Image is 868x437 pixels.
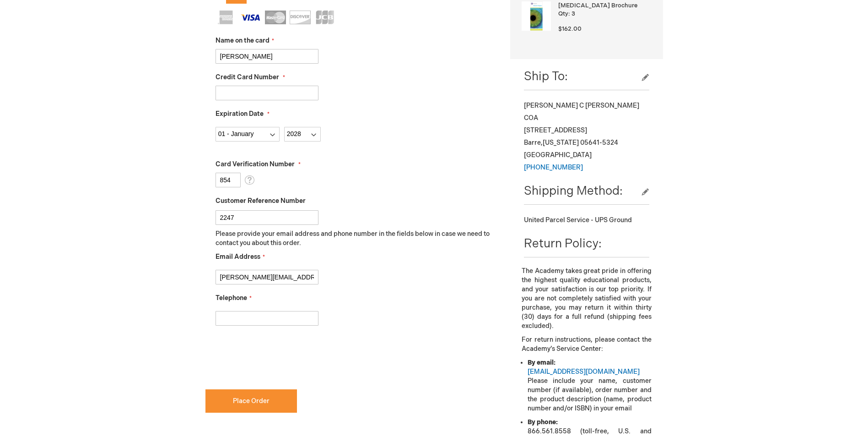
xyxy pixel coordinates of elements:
[216,11,237,24] img: American Express
[528,418,558,426] strong: By phone:
[524,216,632,224] span: United Parcel Service - UPS Ground
[558,10,568,17] span: Qty
[528,368,640,376] a: [EMAIL_ADDRESS][DOMAIN_NAME]
[216,229,497,248] p: Please provide your email address and phone number in the fields below in case we need to contact...
[216,197,306,205] span: Customer Reference Number
[216,110,264,118] span: Expiration Date
[216,173,241,187] input: Card Verification Number
[543,139,579,147] span: [US_STATE]
[233,397,270,405] span: Place Order
[314,11,335,24] img: JCB
[524,184,623,198] span: Shipping Method:
[558,25,582,33] span: $162.00
[522,267,651,331] p: The Academy takes great pride in offering the highest quality educational products, and your sati...
[522,1,551,31] img: Cataract Surgery Brochure
[524,237,602,251] span: Return Policy:
[265,11,286,24] img: MasterCard
[216,160,295,168] span: Card Verification Number
[290,11,311,24] img: Discover
[240,11,261,24] img: Visa
[216,294,247,302] span: Telephone
[524,164,583,171] a: [PHONE_NUMBER]
[205,340,345,376] iframe: reCAPTCHA
[216,86,318,100] input: Credit Card Number
[528,358,651,413] li: Please include your name, customer number (if available), order number and the product descriptio...
[571,10,575,17] span: 3
[205,389,297,413] button: Place Order
[524,70,568,84] span: Ship To:
[522,335,651,354] p: For return instructions, please contact the Academy’s Service Center:
[216,73,279,81] span: Credit Card Number
[528,359,555,366] strong: By email:
[216,37,270,44] span: Name on the card
[524,99,649,174] div: [PERSON_NAME] C [PERSON_NAME] COA [STREET_ADDRESS] Barre , 05641-5324 [GEOGRAPHIC_DATA]
[558,1,649,10] strong: [MEDICAL_DATA] Brochure
[216,253,260,261] span: Email Address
